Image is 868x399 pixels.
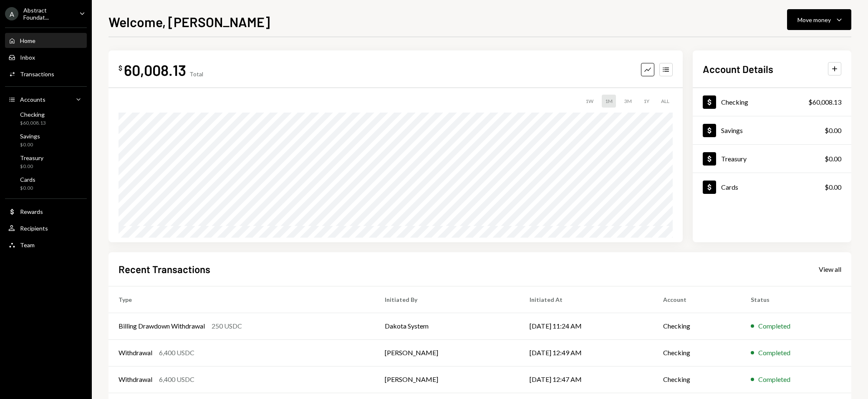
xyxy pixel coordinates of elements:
[375,313,520,339] td: Dakota System
[5,108,87,128] a: Checking$60,008.13
[520,286,654,313] th: Initiated At
[582,95,597,108] div: 1W
[159,348,194,358] div: 6,400 USDC
[819,265,841,274] div: View all
[124,60,186,79] div: 60,008.13
[5,221,87,236] a: Recipients
[119,64,122,72] div: $
[20,176,35,183] div: Cards
[5,204,87,219] a: Rewards
[653,339,741,366] td: Checking
[825,154,841,164] div: $0.00
[5,237,87,252] a: Team
[721,98,748,106] div: Checking
[5,7,18,20] div: A
[758,374,790,384] div: Completed
[119,374,152,384] div: Withdrawal
[693,173,851,201] a: Cards$0.00
[108,286,375,313] th: Type
[693,88,851,116] a: Checking$60,008.13
[520,366,654,393] td: [DATE] 12:47 AM
[5,33,87,48] a: Home
[20,141,40,148] div: $0.00
[653,313,741,339] td: Checking
[20,185,35,192] div: $0.00
[20,163,43,170] div: $0.00
[797,15,831,24] div: Move money
[189,70,203,78] div: Total
[693,145,851,173] a: Treasury$0.00
[703,62,773,76] h2: Account Details
[721,126,743,134] div: Savings
[825,182,841,192] div: $0.00
[5,92,87,107] a: Accounts
[5,173,87,193] a: Cards$0.00
[520,339,654,366] td: [DATE] 12:49 AM
[721,155,747,163] div: Treasury
[20,96,45,103] div: Accounts
[721,183,738,191] div: Cards
[20,37,35,44] div: Home
[119,348,152,358] div: Withdrawal
[108,13,270,30] h1: Welcome, [PERSON_NAME]
[20,154,43,161] div: Treasury
[5,66,87,81] a: Transactions
[653,366,741,393] td: Checking
[653,286,741,313] th: Account
[602,95,616,108] div: 1M
[5,50,87,65] a: Inbox
[20,133,40,140] div: Savings
[375,339,520,366] td: [PERSON_NAME]
[819,264,841,274] a: View all
[375,286,520,313] th: Initiated By
[5,130,87,150] a: Savings$0.00
[758,321,790,331] div: Completed
[375,366,520,393] td: [PERSON_NAME]
[20,111,46,118] div: Checking
[787,9,851,30] button: Move money
[825,125,841,136] div: $0.00
[640,95,653,108] div: 1Y
[808,97,841,107] div: $60,008.13
[119,321,205,331] div: Billing Drawdown Withdrawal
[20,54,35,61] div: Inbox
[119,262,210,276] h2: Recent Transactions
[20,70,54,78] div: Transactions
[5,152,87,172] a: Treasury$0.00
[20,208,43,215] div: Rewards
[758,348,790,358] div: Completed
[20,241,35,248] div: Team
[693,116,851,144] a: Savings$0.00
[520,313,654,339] td: [DATE] 11:24 AM
[23,7,73,21] div: Abstract Foundat...
[159,374,194,384] div: 6,400 USDC
[658,95,673,108] div: ALL
[741,286,851,313] th: Status
[212,321,242,331] div: 250 USDC
[20,120,46,127] div: $60,008.13
[20,225,48,232] div: Recipients
[621,95,635,108] div: 3M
